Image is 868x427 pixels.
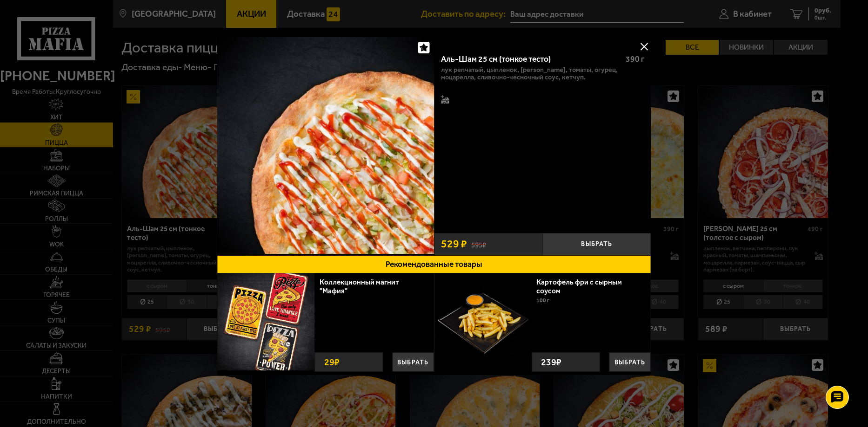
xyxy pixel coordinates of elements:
[536,278,622,295] a: Картофель фри с сырным соусом
[536,297,549,304] span: 100 г
[217,37,434,255] a: Аль-Шам 25 см (тонкое тесто)
[441,54,618,64] div: Аль-Шам 25 см (тонкое тесто)
[471,239,486,248] s: 595 ₽
[542,233,651,255] button: Выбрать
[217,37,434,254] img: Аль-Шам 25 см (тонкое тесто)
[322,353,342,371] strong: 29 ₽
[441,66,644,81] p: лук репчатый, цыпленок, [PERSON_NAME], томаты, огурец, моцарелла, сливочно-чесночный соус, кетчуп.
[217,255,651,274] button: Рекомендованные товары
[626,54,644,64] span: 390 г
[392,352,434,372] button: Выбрать
[539,353,564,371] strong: 239 ₽
[320,278,399,295] a: Коллекционный магнит "Мафия"
[609,352,651,372] button: Выбрать
[441,239,467,249] span: 529 ₽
